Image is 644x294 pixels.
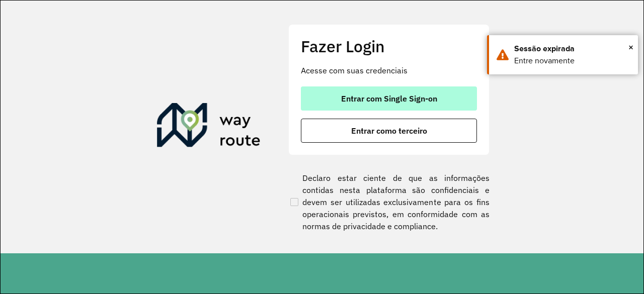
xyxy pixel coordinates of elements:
[157,103,261,151] img: Roteirizador AmbevTech
[301,37,477,56] h2: Fazer Login
[301,86,477,111] button: button
[628,40,633,55] span: ×
[288,172,490,232] label: Declaro estar ciente de que as informações contidas nesta plataforma são confidenciais e devem se...
[301,119,477,143] button: button
[301,64,477,76] p: Acesse com suas credenciais
[514,55,630,67] div: Entre novamente
[341,94,437,103] span: Entrar com Single Sign-on
[514,43,630,55] div: Sessão expirada
[628,40,633,55] button: Close
[351,127,427,135] span: Entrar como terceiro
